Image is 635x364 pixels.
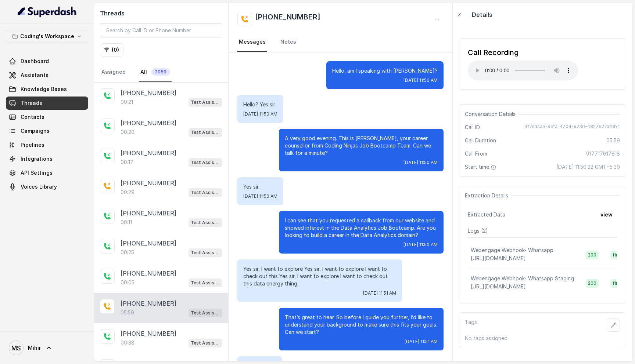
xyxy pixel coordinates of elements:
p: Test Assistant-3 [191,189,220,196]
p: Test Assistant-3 [191,249,220,256]
p: Webengage Webhook- Whatsapp [471,247,553,254]
p: Test Assistant-3 [191,309,220,317]
span: 05:59 [606,137,620,144]
a: Voices Library [6,180,88,193]
a: API Settings [6,166,88,179]
span: 200 [586,251,599,259]
p: Hello, am I speaking with [PERSON_NAME]? [332,67,438,74]
p: Test Assistant-3 [191,339,220,347]
button: view [596,208,617,221]
p: [PHONE_NUMBER] [121,329,176,338]
p: [PHONE_NUMBER] [121,239,176,248]
p: I can see that you requested a callback from our website and showed interest in the Data Analytic... [285,217,438,239]
a: Dashboard [6,55,88,68]
button: (0) [100,43,123,57]
p: [PHONE_NUMBER] [121,88,176,97]
span: Assistants [21,72,49,79]
p: 00:05 [121,279,134,286]
span: 9f7edca6-9efa-4704-9236-4827627af6b4 [524,124,620,131]
span: Knowledge Bases [21,85,67,93]
p: 00:11 [121,219,132,226]
nav: Tabs [237,32,444,52]
a: Contacts [6,110,88,124]
a: Pipelines [6,138,88,152]
span: Pipelines [21,141,44,149]
p: 05:59 [121,309,134,316]
span: 200 [586,279,599,288]
p: 00:21 [121,98,133,106]
a: Assistants [6,69,88,82]
span: finished [610,279,632,288]
p: A very good evening. This is [PERSON_NAME], your career counsellor from Coding Ninjas Job Bootcam... [285,135,438,157]
nav: Tabs [100,62,222,82]
span: Call Duration [465,137,496,144]
p: That’s great to hear. So before I guide you further, I’d like to understand your background to ma... [285,314,438,336]
span: [DATE] 11:50 AM [403,242,438,248]
span: finished [610,251,632,259]
text: MS [11,344,21,352]
span: 3059 [151,68,170,76]
p: [PHONE_NUMBER] [121,209,176,218]
p: Test Assistant- 2 [191,99,220,106]
div: Call Recording [468,47,578,58]
p: 00:38 [121,339,134,346]
span: [DATE] 11:50 AM [243,111,277,117]
p: Tags [465,318,477,332]
p: [PHONE_NUMBER] [121,269,176,278]
a: Integrations [6,152,88,165]
span: Extraction Details [465,192,511,199]
span: Integrations [21,155,53,163]
span: Start time [465,163,498,171]
a: Notes [279,32,298,52]
span: Conversation Details [465,110,519,118]
p: Test Assistant-3 [191,129,220,136]
span: Campaigns [21,127,50,135]
h2: [PHONE_NUMBER] [255,12,320,26]
p: Logs ( 2 ) [468,227,617,234]
audio: Your browser does not support the audio element. [468,61,578,80]
span: Voices Library [21,183,57,190]
span: [DATE] 11:50 AM [403,160,438,165]
p: Yes sir, I want to explore Yes sir, I want to explore I want to check out this Yes sir, I want to... [243,265,396,287]
p: Yes sir. [243,183,277,190]
span: Extracted Data [468,211,505,218]
span: Threads [21,99,42,107]
span: [URL][DOMAIN_NAME] [471,255,526,261]
p: [PHONE_NUMBER] [121,179,176,188]
button: Coding's Workspace [6,30,88,43]
a: Assigned [100,62,127,82]
a: Campaigns [6,124,88,138]
h2: Threads [100,9,222,18]
p: Test Assistant-3 [191,159,220,166]
p: Webengage Webhook- Whatsapp Staging [471,275,574,282]
p: Hello? Yes sir. [243,101,277,108]
p: No tags assigned [465,335,620,342]
span: API Settings [21,169,53,176]
img: light.svg [18,6,77,18]
span: 917717617818 [586,150,620,157]
p: Coding's Workspace [20,32,74,41]
input: Search by Call ID or Phone Number [100,23,222,37]
p: Test Assistant-3 [191,279,220,287]
span: Call From [465,150,487,157]
p: Test Assistant-3 [191,219,220,226]
a: Threads [6,97,88,110]
p: [PHONE_NUMBER] [121,149,176,157]
span: Dashboard [21,58,49,65]
p: 00:29 [121,189,134,196]
p: 00:25 [121,249,134,256]
p: Details [472,10,492,19]
a: Knowledge Bases [6,83,88,96]
span: Call ID [465,124,480,131]
span: [URL][DOMAIN_NAME] [471,283,526,290]
span: Mihir [28,344,41,352]
p: 00:20 [121,128,134,136]
span: Contacts [21,113,44,121]
span: [DATE] 11:50 AM [243,193,277,199]
a: All3059 [139,62,172,82]
p: [PHONE_NUMBER] [121,119,176,127]
span: [DATE] 11:50:22 GMT+5:30 [556,163,620,171]
span: [DATE] 11:51 AM [405,339,438,345]
p: [PHONE_NUMBER] [121,299,176,308]
p: 00:17 [121,159,133,166]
